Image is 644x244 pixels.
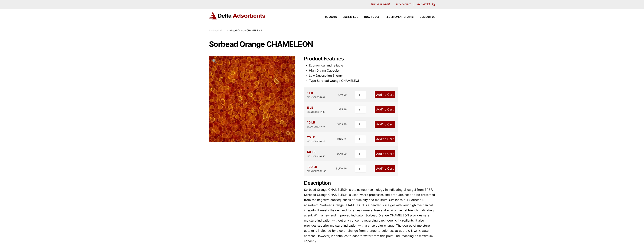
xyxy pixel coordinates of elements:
a: My account [393,3,414,6]
span: 1 [382,122,383,126]
div: 100 LB [307,164,326,173]
div: 10 LB [307,120,325,129]
span: 1 [382,93,383,97]
span: Contact Us [420,16,435,18]
a: [PHONE_NUMBER] [368,3,393,6]
li: Type Sorbead Orange CHAMELEON [309,78,435,83]
div: SKU: SORBORA01 [307,96,325,99]
bdi: 648.99 [337,152,347,155]
span: $ [338,93,340,96]
bdi: 40.99 [338,93,347,96]
div: SKU: SORBORA25 [307,140,325,143]
a: Add1to Cart [375,136,395,142]
span: Products [324,16,337,18]
span: $ [336,167,337,170]
span: Requirement Charts [386,16,414,18]
span: [PHONE_NUMBER] [371,3,390,5]
h2: Description [304,180,435,186]
div: 5 LB [307,105,325,114]
span: My account [396,3,411,5]
a: Contact Us [414,16,435,18]
span: Sorbead Orange CHAMELEON [227,29,262,32]
a: Add1to Cart [375,106,395,113]
div: 25 LB [307,135,325,143]
a: Add1to Cart [375,165,395,172]
span: : [224,29,225,32]
span: $ [337,152,338,155]
a: Add1to Cart [375,150,395,157]
bdi: 1,170.99 [336,167,347,170]
bdi: 345.99 [337,137,347,141]
span: $ [337,137,338,141]
span: 🔍 [212,59,216,63]
div: SKU: SORBORA05 [307,110,325,114]
span: 1 [382,167,383,170]
a: Requirement Charts [380,16,414,18]
span: 1 [382,137,383,141]
span: 1 [382,107,383,111]
div: 1 LB [307,90,325,99]
li: Low Desorption Energy [309,73,435,78]
span: $ [338,108,340,111]
img: Sorbead Orange CHAMELEON [209,56,295,142]
img: Delta Adsorbents [209,12,266,19]
div: SKU: SORBORA100 [307,169,326,173]
div: 50 LB [307,149,325,158]
bdi: 153.99 [337,123,347,126]
span: SDS & SPECS [343,16,358,18]
span: $ [337,123,339,126]
div: Toggle Modal Content [432,3,435,6]
div: SKU: SORBORA10 [307,125,325,129]
span: How to Use [364,16,380,18]
div: SKU: SORBORA50 [307,155,325,158]
a: Add1to Cart [375,121,395,128]
bdi: 95.99 [338,108,347,111]
a: Add1to Cart [375,91,395,98]
li: High Drying Capacity [309,68,435,73]
a: Sorbead Orange CHAMELEON [209,97,295,100]
span: 0 [428,3,429,6]
a: View full-screen image gallery [209,56,219,66]
a: Products [318,16,337,18]
a: My Cart (0) [417,3,430,6]
h2: Product Features [304,56,435,62]
span: 1 [382,152,383,156]
a: SDS & SPECS [337,16,358,18]
h1: Sorbead Orange CHAMELEON [209,40,435,48]
a: How to Use [358,16,380,18]
a: Sorbead Air [209,29,223,32]
p: Sorbead Orange CHAMELEON is the newest technology in indicating silica gel from BASF. Sorbead Ora... [304,187,435,244]
li: Economical and reliable [309,63,435,68]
